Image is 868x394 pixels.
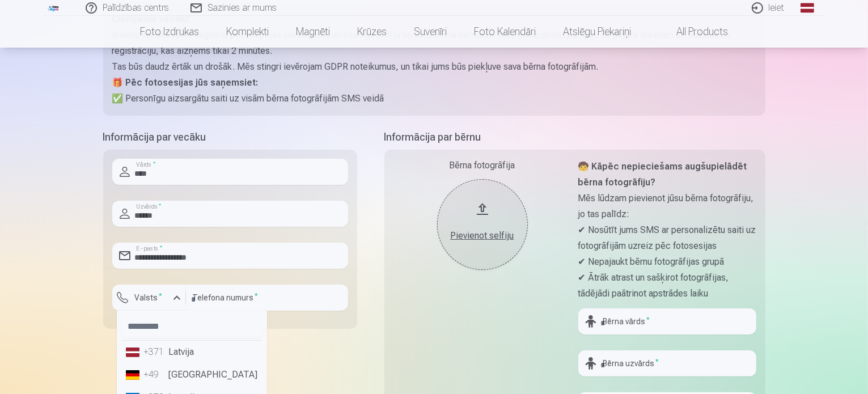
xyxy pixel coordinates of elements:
a: All products [645,16,742,48]
div: +371 [144,345,167,359]
strong: 🧒 Kāpēc nepieciešams augšupielādēt bērna fotogrāfiju? [578,161,747,188]
p: ✔ Ātrāk atrast un sašķirot fotogrāfijas, tādējādi paātrinot apstrādes laiku [578,270,756,302]
label: Valsts [130,292,167,303]
p: ✔ Nepajaukt bērnu fotogrāfijas grupā [578,254,756,270]
a: Komplekti [213,16,282,48]
a: Atslēgu piekariņi [549,16,645,48]
p: ✅ Personīgu aizsargātu saiti uz visām bērna fotogrāfijām SMS veidā [112,91,756,107]
p: ✔ Nosūtīt jums SMS ar personalizētu saiti uz fotogrāfijām uzreiz pēc fotosesijas [578,222,756,254]
a: Suvenīri [400,16,460,48]
li: [GEOGRAPHIC_DATA] [121,363,262,386]
h5: Informācija par vecāku [103,129,357,145]
div: Pievienot selfiju [448,229,516,243]
strong: 🎁 Pēc fotosesijas jūs saņemsiet: [112,77,259,88]
div: Bērna fotogrāfija [393,159,571,172]
img: /fa1 [48,5,60,11]
h5: Informācija par bērnu [384,129,765,145]
div: +49 [144,368,167,382]
li: Latvija [121,341,262,363]
a: Foto izdrukas [126,16,213,48]
a: Magnēti [282,16,344,48]
a: Krūzes [344,16,400,48]
a: Foto kalendāri [460,16,549,48]
button: Pievienot selfiju [437,179,528,270]
p: Tas būs daudz ērtāk un drošāk. Mēs stingri ievērojam GDPR noteikumus, un tikai jums būs piekļuve ... [112,59,756,75]
button: Valsts* [112,285,186,311]
p: Mēs lūdzam pievienot jūsu bērna fotogrāfiju, jo tas palīdz: [578,190,756,222]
